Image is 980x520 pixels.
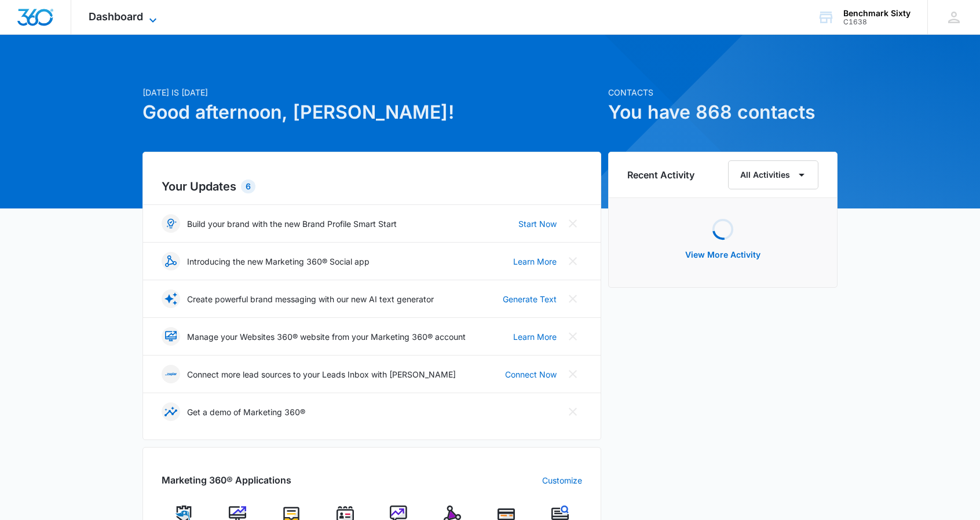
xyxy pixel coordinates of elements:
p: Get a demo of Marketing 360® [187,406,305,418]
a: Generate Text [503,293,557,305]
p: [DATE] is [DATE] [142,86,601,98]
button: All Activities [728,160,818,189]
a: Learn More [513,331,557,343]
p: Contacts [608,86,838,98]
button: Close [564,365,582,383]
p: Introducing the new Marketing 360® Social app [187,255,370,268]
button: Close [564,252,582,270]
h1: Good afternoon, [PERSON_NAME]! [142,98,601,126]
a: Connect Now [505,368,557,380]
p: Build your brand with the new Brand Profile Smart Start [187,218,397,230]
button: View More Activity [674,241,772,269]
h2: Marketing 360® Applications [162,473,291,487]
h6: Recent Activity [627,168,694,182]
h1: You have 868 contacts [608,98,838,126]
span: Dashboard [89,10,143,23]
a: Start Now [518,218,557,230]
div: 6 [241,180,255,193]
button: Close [564,327,582,346]
button: Close [564,402,582,421]
div: account name [843,9,910,18]
a: Learn More [513,255,557,268]
p: Manage your Websites 360® website from your Marketing 360® account [187,331,466,343]
h2: Your Updates [162,178,582,195]
p: Connect more lead sources to your Leads Inbox with [PERSON_NAME] [187,368,456,380]
p: Create powerful brand messaging with our new AI text generator [187,293,434,305]
button: Close [564,290,582,308]
div: account id [843,18,910,26]
button: Close [564,214,582,233]
a: Customize [542,474,582,486]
